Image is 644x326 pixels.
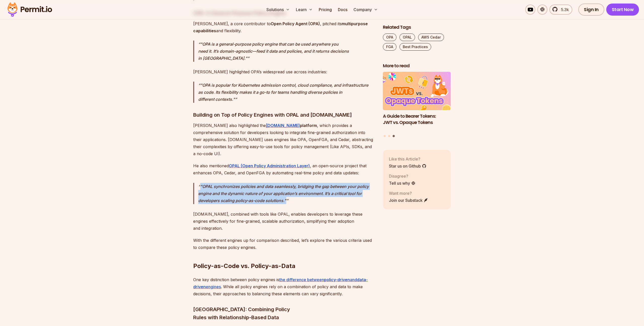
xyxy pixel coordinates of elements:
[193,20,375,34] p: [PERSON_NAME], a core contributor to , pitched its and flexibility.
[383,72,451,132] a: A Guide to Bearer Tokens: JWT vs. Opaque TokensA Guide to Bearer Tokens: JWT vs. Opaque Tokens
[389,180,416,186] a: Tell us why
[383,24,451,30] h2: Related Tags
[193,276,375,297] p: One key distinction between policy engines is . While all policy engines rely on a combination of...
[198,41,375,62] p: "OPA is a general-purpose policy engine that can be used anywhere you need it. It’s domain-agnost...
[193,277,368,289] a: the difference betweenpolicy-drivenanddata-drivenengines
[198,183,375,204] p: "OPAL synchronizes policies and data seamlessly, bridging the gap between your policy engine and ...
[193,242,375,270] h2: Policy-as-Code vs. Policy-as-Data
[294,5,315,15] button: Learn
[383,72,451,110] img: A Guide to Bearer Tokens: JWT vs. Opaque Tokens
[549,5,572,15] a: 5.3k
[336,5,349,15] a: Docs
[384,135,386,137] button: Go to slide 1
[271,21,320,26] strong: Open Policy Agent (OPA)
[383,113,451,126] h3: A Guide to Bearer Tokens: JWT vs. Opaque Tokens
[389,197,428,203] a: Join our Substack
[317,5,334,15] a: Pricing
[578,4,604,16] a: Sign In
[389,163,426,169] a: Star us on Github
[193,211,375,232] p: [DOMAIN_NAME], combined with tools like OPAL, enables developers to leverage these engines effect...
[399,34,415,41] a: OPAL
[193,277,368,289] strong: data-driven
[399,43,431,51] a: Best Practices
[383,72,451,132] li: 3 of 3
[389,156,426,162] p: Like this Article?
[383,63,451,69] h2: More to read
[193,68,375,75] p: [PERSON_NAME] highlighted OPA’s widespread use across industries:
[324,277,350,282] strong: policy-driven
[392,135,395,137] button: Go to slide 3
[300,123,317,128] strong: platform
[5,1,54,18] img: Permit logo
[383,34,396,41] a: OPA
[193,237,375,251] p: With the different engines up for comparison described, let’s explore the various criteria used t...
[193,122,375,157] p: [PERSON_NAME] also highlighted the , which provides a comprehensive solution for developers looki...
[264,5,292,15] button: Solutions
[389,173,416,179] p: Disagree?
[383,72,451,138] div: Posts
[193,21,368,33] strong: multipurpose capabilities
[388,135,390,137] button: Go to slide 2
[383,43,396,51] a: FGA
[193,162,375,176] p: He also mentioned , an open-source project that enhances OPA, Cedar, and OpenFGA by automating re...
[198,82,375,103] p: "OPA is popular for Kubernetes admission control, cloud compliance, and infrastructure as code. I...
[193,305,375,321] h3: [GEOGRAPHIC_DATA]: Combining Policy Rules with Relationship-Based Data
[389,190,428,196] p: Want more?
[606,4,639,16] a: Start Now
[193,111,375,119] h3: Building on Top of Policy Engines with OPAL and [DOMAIN_NAME]
[351,5,380,15] button: Company
[418,34,444,41] a: AWS Cedar
[558,7,569,13] span: 5.3k
[229,163,310,168] a: OPAL (Open Policy Administration Layer)
[266,123,300,128] a: [DOMAIN_NAME]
